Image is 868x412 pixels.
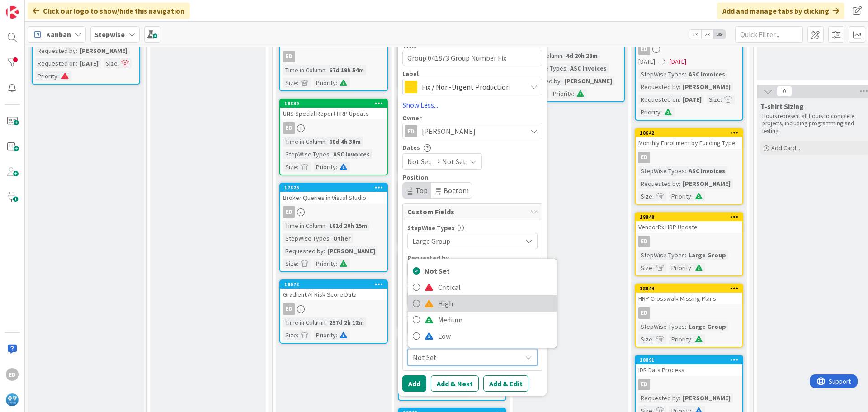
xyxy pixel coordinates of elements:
[686,322,728,331] div: Large Group
[330,233,331,243] span: :
[19,1,41,12] span: Support
[6,393,19,406] img: avatar
[407,206,526,217] span: Custom Fields
[685,250,686,260] span: :
[77,46,130,56] div: [PERSON_NAME]
[638,166,685,176] div: StepWise Types
[280,184,387,204] div: 17826Broker Queries in Visual Studio
[408,328,557,344] a: Low
[408,295,557,312] a: High
[331,233,353,243] div: Other
[713,30,726,39] span: 3x
[104,58,118,68] div: Size
[76,46,77,56] span: :
[573,89,574,99] span: :
[330,149,331,159] span: :
[297,162,298,172] span: :
[638,322,685,331] div: StepWise Types
[283,206,295,218] div: ED
[638,379,650,390] div: ED
[327,65,366,75] div: 67d 19h 54m
[679,179,680,189] span: :
[438,297,552,310] span: High
[402,144,420,151] span: Dates
[407,283,538,289] div: Requested on
[551,89,573,99] div: Priority
[412,235,517,247] span: Large Group
[652,191,654,201] span: :
[686,69,727,79] div: ASC Invoices
[561,76,562,86] span: :
[691,263,693,273] span: :
[413,351,517,364] span: Not Set
[6,368,19,381] div: ED
[325,65,327,75] span: :
[283,259,297,269] div: Size
[283,221,325,231] div: Time in Column
[640,214,742,220] div: 18848
[760,102,804,111] span: T-shirt Sizing
[636,43,742,55] div: ED
[636,284,742,304] div: 18844HRP Crosswalk Missing Plans
[638,152,650,163] div: ED
[422,126,476,137] span: [PERSON_NAME]
[408,279,557,295] a: Critical
[314,162,336,172] div: Priority
[638,69,685,79] div: StepWise Types
[443,186,469,195] span: Bottom
[636,129,742,149] div: 18642Monthly Enrollment by Funding Type
[284,281,387,288] div: 18072
[283,149,330,159] div: StepWise Types
[336,330,337,340] span: :
[638,334,652,344] div: Size
[679,393,680,403] span: :
[717,3,844,19] div: Add and manage tabs by clicking
[777,86,792,97] span: 0
[336,78,337,88] span: :
[636,284,742,293] div: 18844
[325,246,377,256] div: [PERSON_NAME]
[568,63,609,73] div: ASC Invoices
[402,115,422,121] span: Owner
[638,95,679,104] div: Requested on
[670,57,686,66] span: [DATE]
[280,280,387,300] div: 18072Gradient AI Risk Score Data
[336,162,337,172] span: :
[6,6,19,19] img: Visit kanbanzone.com
[35,46,76,56] div: Requested by
[280,108,387,119] div: UNS Special Report HRP Update
[283,78,297,88] div: Size
[407,341,538,347] div: Priority
[327,317,366,327] div: 257d 2h 12m
[408,263,557,279] a: Not Set
[636,213,742,221] div: 18848
[680,95,704,104] div: [DATE]
[680,179,733,189] div: [PERSON_NAME]
[636,236,742,247] div: ED
[438,313,552,327] span: Medium
[685,69,686,79] span: :
[283,317,325,327] div: Time in Column
[280,303,387,315] div: ED
[408,312,557,328] a: Medium
[325,317,327,327] span: :
[324,246,325,256] span: :
[283,303,295,315] div: ED
[314,78,336,88] div: Priority
[566,63,568,73] span: :
[283,246,324,256] div: Requested by
[283,51,295,62] div: ED
[636,221,742,233] div: VendorRx HRP Update
[402,99,542,110] a: Show Less...
[76,58,77,68] span: :
[283,122,295,134] div: ED
[77,58,101,68] div: [DATE]
[636,152,742,163] div: ED
[636,307,742,319] div: ED
[680,82,733,92] div: [PERSON_NAME]
[638,307,650,319] div: ED
[280,192,387,204] div: Broker Queries in Visual Studio
[762,113,867,135] p: Hours represent all hours to complete projects, including programming and testing.
[283,65,325,75] div: Time in Column
[280,289,387,300] div: Gradient AI Risk Score Data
